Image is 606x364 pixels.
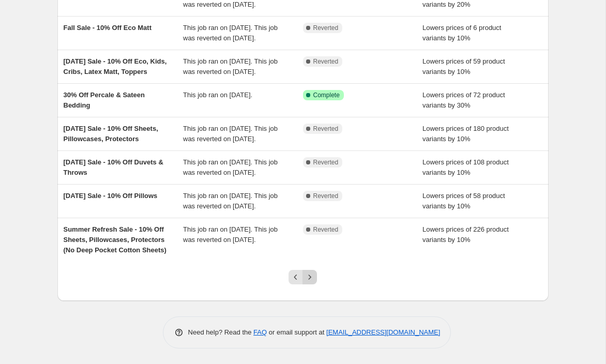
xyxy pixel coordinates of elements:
[302,270,317,284] button: Next
[183,192,278,210] span: This job ran on [DATE]. This job was reverted on [DATE].
[64,225,166,254] span: Summer Refresh Sale - 10% Off Sheets, Pillowcases, Protectors (No Deep Pocket Cotton Sheets)
[422,24,501,42] span: Lowers prices of 6 product variants by 10%
[183,57,278,75] span: This job ran on [DATE]. This job was reverted on [DATE].
[326,328,440,336] a: [EMAIL_ADDRESS][DOMAIN_NAME]
[422,192,505,210] span: Lowers prices of 58 product variants by 10%
[267,328,326,336] span: or email support at
[422,158,509,176] span: Lowers prices of 108 product variants by 10%
[183,125,278,143] span: This job ran on [DATE]. This job was reverted on [DATE].
[253,328,267,336] a: FAQ
[64,57,167,75] span: [DATE] Sale - 10% Off Eco, Kids, Cribs, Latex Matt, Toppers
[422,125,509,143] span: Lowers prices of 180 product variants by 10%
[313,192,339,200] span: Reverted
[64,125,158,143] span: [DATE] Sale - 10% Off Sheets, Pillowcases, Protectors
[64,192,158,200] span: [DATE] Sale - 10% Off Pillows
[422,225,509,244] span: Lowers prices of 226 product variants by 10%
[188,328,254,336] span: Need help? Read the
[183,158,278,176] span: This job ran on [DATE]. This job was reverted on [DATE].
[313,57,339,66] span: Reverted
[289,270,317,284] nav: Pagination
[313,158,339,166] span: Reverted
[183,91,252,99] span: This job ran on [DATE].
[183,225,278,244] span: This job ran on [DATE]. This job was reverted on [DATE].
[183,24,278,42] span: This job ran on [DATE]. This job was reverted on [DATE].
[64,158,163,176] span: [DATE] Sale - 10% Off Duvets & Throws
[313,225,339,234] span: Reverted
[64,24,152,32] span: Fall Sale - 10% Off Eco Matt
[422,57,505,75] span: Lowers prices of 59 product variants by 10%
[422,91,505,109] span: Lowers prices of 72 product variants by 30%
[64,91,145,109] span: 30% Off Percale & Sateen Bedding
[313,24,339,32] span: Reverted
[313,91,340,99] span: Complete
[289,270,303,284] button: Previous
[313,125,339,133] span: Reverted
